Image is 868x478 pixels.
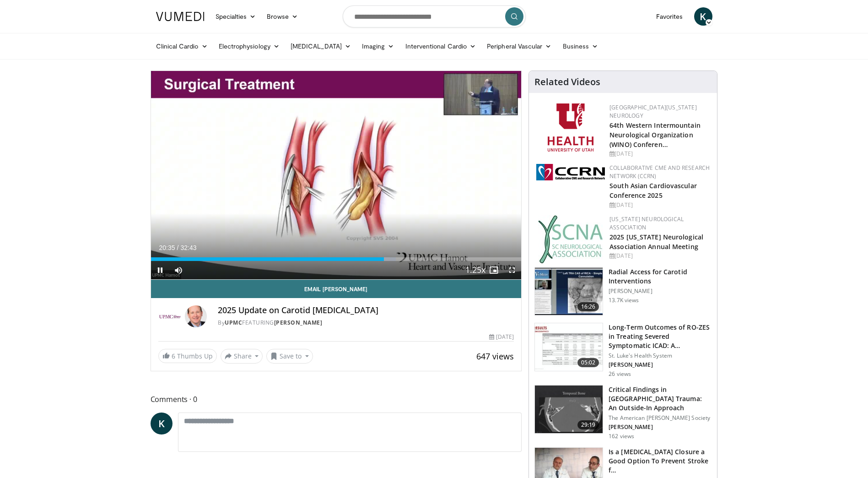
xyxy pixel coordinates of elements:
[609,150,710,158] div: [DATE]
[577,302,599,311] span: 16:26
[609,433,634,440] p: 162 views
[400,37,482,55] a: Interventional Cardio
[489,333,514,341] div: [DATE]
[481,37,557,55] a: Peripheral Vascular
[609,447,712,475] h3: Is a [MEDICAL_DATA] Closure a Good Option To Prevent Stroke f…
[609,370,631,378] p: 26 views
[534,76,600,87] h4: Related Videos
[466,261,485,279] button: Playback Rate
[485,261,503,279] button: Disable picture-in-picture mode
[538,215,603,263] img: b123db18-9392-45ae-ad1d-42c3758a27aa.jpg.150x105_q85_autocrop_double_scale_upscale_version-0.2.jpg
[169,261,188,279] button: Mute
[261,7,303,26] a: Browse
[151,71,522,280] video-js: Video Player
[577,420,599,429] span: 29:19
[609,414,712,422] p: The American [PERSON_NAME] Society
[274,319,323,326] a: [PERSON_NAME]
[609,385,712,413] h3: Critical Findings in [GEOGRAPHIC_DATA] Trauma: An Outside-In Approach
[609,424,712,431] p: [PERSON_NAME]
[158,305,182,327] img: UPMC
[577,358,599,367] span: 05:02
[172,352,175,360] span: 6
[210,7,262,26] a: Specialties
[535,323,603,371] img: 627c2dd7-b815-408c-84d8-5c8a7424924c.150x105_q85_crop-smart_upscale.jpg
[609,288,712,295] p: [PERSON_NAME]
[609,233,703,251] a: 2025 [US_STATE] Neurological Association Annual Meeting
[548,103,593,152] img: f6362829-b0a3-407d-a044-59546adfd345.png.150x105_q85_autocrop_double_scale_upscale_version-0.2.png
[225,319,242,326] a: UPMC
[609,361,712,369] p: [PERSON_NAME]
[185,305,207,327] img: Avatar
[609,352,712,359] p: St. Luke's Health System
[476,351,514,362] span: 647 views
[151,37,213,55] a: Clinical Cardio
[609,181,697,200] a: South Asian Cardiovascular Conference 2025
[609,323,712,350] h3: Long-Term Outcomes of RO-ZES in Treating Severed Symptomatic ICAD: A…
[343,5,526,27] input: Search topics, interventions
[151,261,169,279] button: Pause
[609,252,710,260] div: [DATE]
[609,103,697,119] a: [GEOGRAPHIC_DATA][US_STATE] Neurology
[151,280,522,298] a: Email [PERSON_NAME]
[609,215,684,231] a: [US_STATE] Neurological Association
[503,261,521,279] button: Fullscreen
[151,413,173,435] a: K
[535,268,603,315] img: RcxVNUapo-mhKxBX4xMDoxOjA4MTsiGN_2.150x105_q85_crop-smart_upscale.jpg
[356,37,400,55] a: Imaging
[534,267,712,316] a: 16:26 Radial Access for Carotid Interventions [PERSON_NAME] 13.7K views
[266,349,313,364] button: Save to
[609,121,701,149] a: 64th Western Intermountain Neurological Organization (WINO) Conferen…
[609,164,710,180] a: Collaborative CME and Research Network (CCRN)
[177,244,179,251] span: /
[156,12,205,21] img: VuMedi Logo
[218,319,514,327] div: By FEATURING
[609,201,710,209] div: [DATE]
[534,323,712,378] a: 05:02 Long-Term Outcomes of RO-ZES in Treating Severed Symptomatic ICAD: A… St. Luke's Health Sys...
[557,37,604,55] a: Business
[534,385,712,440] a: 29:19 Critical Findings in [GEOGRAPHIC_DATA] Trauma: An Outside-In Approach The American [PERSON_...
[285,37,356,55] a: [MEDICAL_DATA]
[651,7,689,26] a: Favorites
[151,257,522,261] div: Progress Bar
[159,244,175,251] span: 20:35
[218,305,514,315] h4: 2025 Update on Carotid [MEDICAL_DATA]
[221,349,263,364] button: Share
[609,267,712,286] h3: Radial Access for Carotid Interventions
[180,244,196,251] span: 32:43
[609,297,639,304] p: 13.7K views
[694,7,712,26] a: K
[213,37,285,55] a: Electrophysiology
[535,386,603,433] img: 8d8e3180-86ba-4d19-9168-3f59fd7b70ab.150x105_q85_crop-smart_upscale.jpg
[158,349,217,363] a: 6 Thumbs Up
[536,164,605,180] img: a04ee3ba-8487-4636-b0fb-5e8d268f3737.png.150x105_q85_autocrop_double_scale_upscale_version-0.2.png
[151,393,522,405] span: Comments 0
